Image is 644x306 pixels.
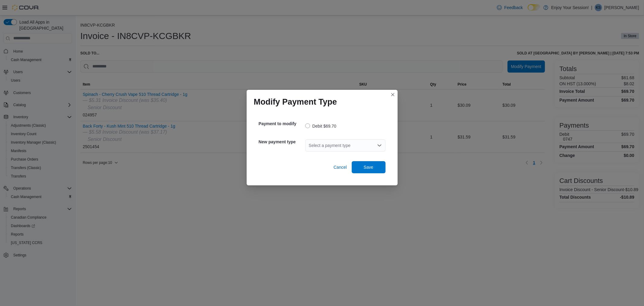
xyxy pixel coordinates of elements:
span: Cancel [334,164,347,170]
h1: Modify Payment Type [254,97,337,107]
button: Cancel [331,161,349,173]
h5: New payment type [259,136,304,148]
span: Save [364,164,373,170]
label: Debit $69.70 [305,122,336,130]
button: Save [352,161,386,173]
h5: Payment to modify [259,118,304,130]
button: Open list of options [377,143,382,148]
button: Closes this modal window [389,91,396,98]
input: Accessible screen reader label [309,142,309,149]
